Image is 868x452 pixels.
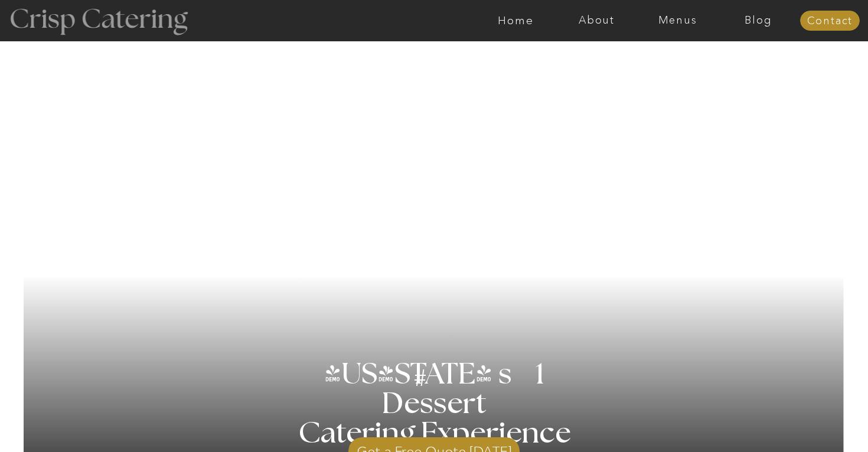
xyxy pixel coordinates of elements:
a: Home [475,15,556,27]
h3: ' [365,360,413,389]
h3: # [388,366,455,401]
a: Contact [800,15,860,27]
a: Blog [718,15,799,27]
h1: [US_STATE] s 1 Dessert Catering Experience [283,360,585,448]
a: Menus [637,15,718,27]
a: About [556,15,637,27]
